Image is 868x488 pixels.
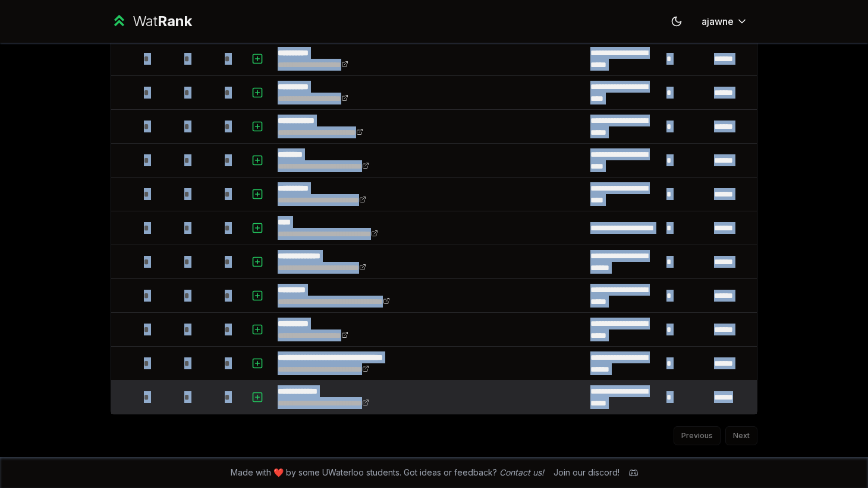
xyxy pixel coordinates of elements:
[692,11,757,32] button: ajawne
[499,467,544,477] a: Contact us!
[553,467,619,479] div: Join our discord!
[133,12,192,31] div: Wat
[231,467,544,479] span: Made with ❤️ by some UWaterloo students. Got ideas or feedback?
[702,14,734,28] span: ajawne
[158,12,192,30] span: Rank
[111,12,192,31] a: WatRank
